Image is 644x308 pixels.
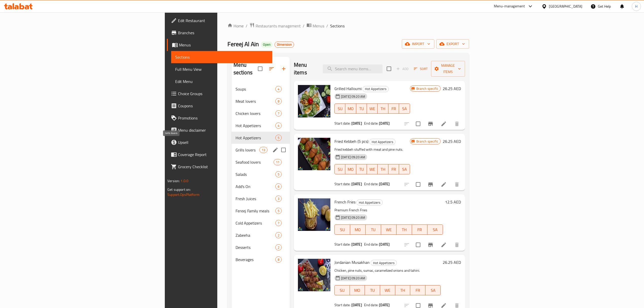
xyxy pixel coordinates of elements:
span: Zabeeha [236,232,275,238]
div: items [275,123,282,129]
span: SU [337,287,348,294]
span: End date: [364,181,378,187]
span: Add's On [236,183,275,190]
button: WE [367,164,378,174]
div: Hot Appetizers5 [231,132,290,144]
a: Sections [171,51,272,63]
b: [DATE] [379,241,390,248]
span: Hot Appetizers [236,135,275,141]
h6: 26.25 AED [443,259,461,266]
span: TH [380,166,386,173]
div: items [275,232,282,238]
span: 2 [276,233,281,238]
div: Chicken lovers [236,110,275,116]
button: delete [451,178,463,191]
button: delete [451,239,463,251]
span: 5 [276,135,281,140]
span: H [635,4,637,9]
span: Full Menu View [175,66,268,72]
span: Restaurants management [256,23,301,29]
a: Edit menu item [441,242,447,248]
button: SA [399,164,410,174]
div: items [275,244,282,250]
div: items [259,147,267,153]
span: WE [383,226,395,233]
div: Cold Appetizers [236,220,275,226]
span: Fried Kebbeh (5 pcs) [334,138,368,145]
div: Cold Appetizers7 [231,217,290,229]
span: TH [399,226,410,233]
button: MO [350,225,366,235]
div: items [275,220,282,226]
a: Edit Menu [171,75,272,88]
span: Fresh Juices [236,196,275,202]
b: [DATE] [351,120,362,127]
span: Start date: [334,241,351,248]
span: Grills lovers [236,147,259,153]
img: Grilled Halloumi [298,85,330,117]
div: Seafood lovers11 [231,156,290,168]
h6: 12.5 AED [445,198,461,206]
a: Menus [167,39,272,51]
button: TU [366,225,381,235]
span: Jordanian Musakhan [334,259,370,266]
img: Jordanian Musakhan [298,259,330,291]
span: Sort items [410,65,431,73]
span: export [440,41,465,47]
span: [DATE] 09:20 AM [339,155,367,160]
a: Menus [307,23,324,29]
span: Select to update [413,118,423,129]
button: MO [345,104,356,114]
span: Grocery Checklist [178,164,268,170]
p: Premium French Fries [334,207,443,213]
span: TH [380,105,386,112]
div: Hot Appetizers [363,86,389,92]
button: SU [334,285,350,295]
span: 4 [276,87,281,92]
button: SU [334,225,350,235]
span: MO [352,226,364,233]
span: SU [337,166,343,173]
span: 7 [276,111,281,116]
span: 11 [274,160,281,165]
span: Edit Restaurant [178,18,268,24]
div: Chicken lovers7 [231,107,290,119]
span: Select to update [413,239,423,250]
span: Soups [236,86,275,92]
button: SA [427,225,443,235]
div: Salads [236,171,275,177]
span: Sort [414,66,428,72]
span: Start date: [334,120,351,127]
button: TH [397,225,412,235]
a: Branches [167,27,272,39]
li: / [303,23,305,29]
span: import [406,41,430,47]
span: Sections [175,54,268,60]
li: / [326,23,328,29]
span: FR [412,287,423,294]
img: French Fries [298,198,330,231]
span: Seafood lovers [236,159,274,165]
span: French Fries [334,198,355,206]
span: 5 [276,209,281,213]
button: SU [334,164,345,174]
span: 2 [276,245,281,250]
span: 13 [260,148,267,152]
span: Select all sections [255,63,265,74]
a: Upsell [167,136,272,148]
button: MO [350,285,365,295]
div: items [274,159,282,165]
div: Add's On6 [231,180,290,193]
div: [GEOGRAPHIC_DATA] [549,4,582,9]
b: [DATE] [379,181,390,187]
span: Start date: [334,181,351,187]
button: TU [365,285,380,295]
button: Sort [413,65,429,73]
span: Edit Menu [175,78,268,84]
div: Beverages8 [231,253,290,266]
h6: 26.25 AED [443,138,461,145]
div: Hot Appetizers [236,123,275,129]
div: Meat lovers [236,98,275,104]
